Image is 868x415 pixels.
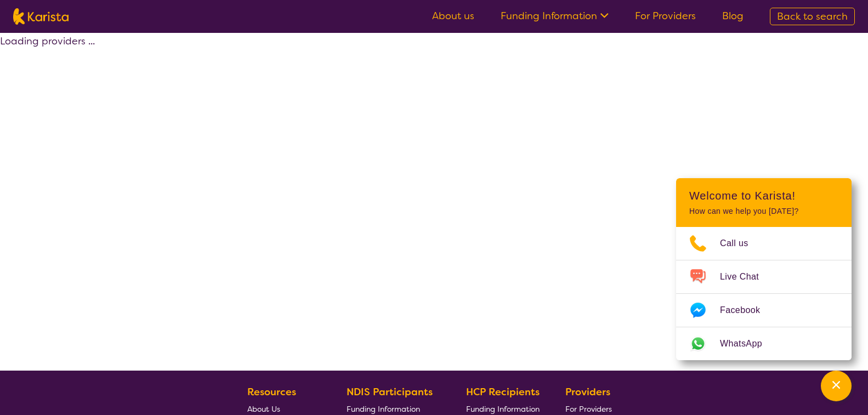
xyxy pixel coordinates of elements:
span: Live Chat [720,269,772,285]
img: Karista logo [13,8,69,25]
span: Funding Information [347,404,420,414]
a: Web link opens in a new tab. [676,327,852,360]
span: Funding Information [466,404,540,414]
span: About Us [247,404,280,414]
span: WhatsApp [720,336,775,352]
span: Facebook [720,302,773,319]
a: For Providers [635,9,696,22]
span: Call us [720,235,762,252]
b: Providers [565,385,610,399]
b: NDIS Participants [347,385,433,399]
button: Channel Menu [821,371,852,401]
span: Back to search [777,10,848,23]
a: Blog [722,9,744,22]
span: For Providers [565,404,612,414]
a: Funding Information [501,9,609,22]
ul: Choose channel [676,227,852,360]
a: Back to search [770,8,855,25]
b: Resources [247,385,296,399]
a: About us [432,9,474,22]
p: How can we help you [DATE]? [689,207,838,216]
b: HCP Recipients [466,385,540,399]
h2: Welcome to Karista! [689,189,838,202]
div: Channel Menu [676,178,852,360]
